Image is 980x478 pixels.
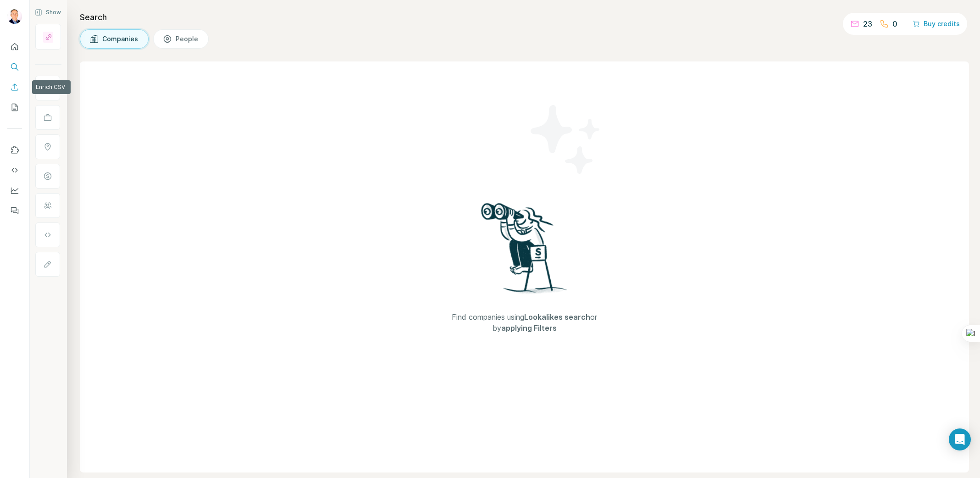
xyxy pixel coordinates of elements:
div: Open Intercom Messenger [949,428,971,450]
button: Feedback [7,202,22,219]
button: Use Surfe API [7,162,22,178]
span: Companies [102,34,139,44]
button: Enrich CSV [7,79,22,95]
button: Dashboard [7,182,22,199]
img: Avatar [7,9,22,24]
button: My lists [7,99,22,116]
button: Use Surfe on LinkedIn [7,142,22,158]
h4: Search [80,11,969,24]
span: Lookalikes search [524,312,590,322]
span: Find companies using or by [442,311,607,333]
p: 23 [863,18,872,29]
img: Surfe Illustration - Stars [525,98,607,181]
button: Show [28,6,67,19]
span: People [176,34,199,44]
button: Buy credits [913,17,960,30]
button: Quick start [7,39,22,55]
button: Search [7,59,22,75]
span: applying Filters [501,323,557,333]
p: 0 [892,18,897,29]
img: Surfe Illustration - Woman searching with binoculars [477,200,572,303]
